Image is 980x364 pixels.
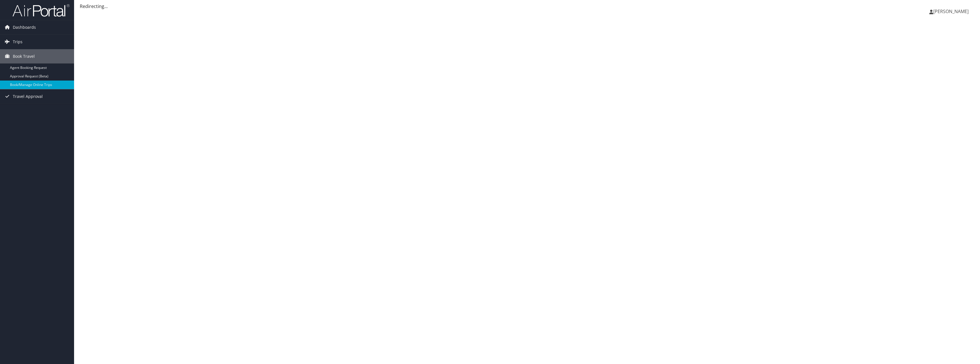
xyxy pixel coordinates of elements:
span: [PERSON_NAME] [933,8,969,15]
div: Redirecting... [80,3,974,10]
a: [PERSON_NAME] [929,3,974,20]
span: Book Travel [13,49,35,63]
span: Travel Approval [13,89,43,104]
span: Trips [13,35,23,49]
img: airportal-logo.png [13,4,70,17]
span: Dashboards [13,20,36,34]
